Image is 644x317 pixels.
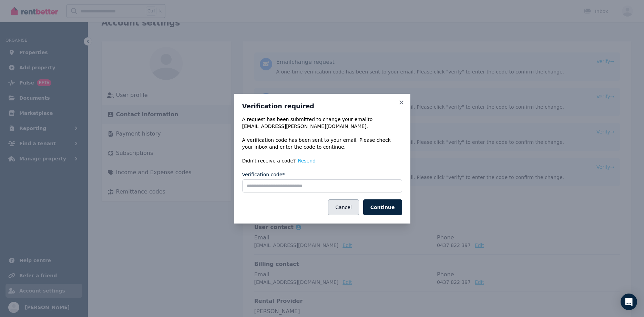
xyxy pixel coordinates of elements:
[242,157,296,164] span: Didn't receive a code?
[363,199,402,215] button: Continue
[298,157,316,164] button: Resend
[242,116,402,130] div: A request has been submitted to change your email to [EMAIL_ADDRESS][PERSON_NAME][DOMAIN_NAME] .
[242,171,285,178] label: Verification code*
[621,294,637,310] div: Open Intercom Messenger
[242,137,402,150] p: A verification code has been sent to your email. Please check your inbox and enter the code to co...
[328,199,359,215] button: Cancel
[242,102,402,110] h3: Verification required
